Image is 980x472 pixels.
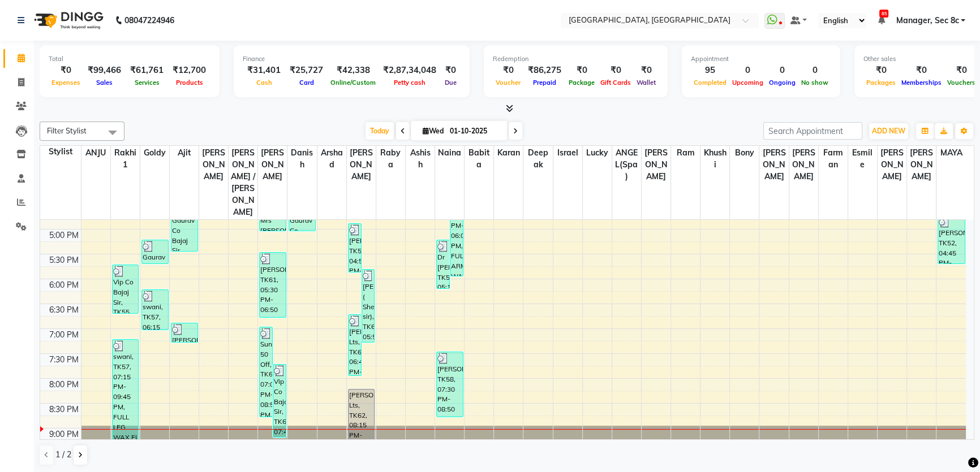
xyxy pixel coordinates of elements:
span: [PERSON_NAME] [642,146,670,184]
span: Voucher [493,79,523,86]
div: 5:30 PM [47,254,81,266]
a: 85 [878,15,884,25]
div: Appointment [691,54,831,64]
div: [PERSON_NAME], TK54, 04:55 PM-05:55 PM, Cut ,Texturize & Style (MEN) [349,224,361,272]
span: Petty cash [391,79,428,86]
div: ₹0 [493,64,523,77]
div: Stylist [40,146,81,158]
span: Manager, Sec 8c [896,15,958,27]
span: Due [442,79,459,86]
input: 2025-10-01 [446,123,503,140]
div: 0 [766,64,798,77]
span: [PERSON_NAME] [789,146,818,184]
div: ₹12,700 [168,64,210,77]
div: 7:30 PM [47,354,81,366]
span: Card [296,79,317,86]
div: ₹0 [899,64,944,77]
div: [PERSON_NAME], TK58, 07:30 PM-08:50 PM, UNDER ARMS WAX,FULL LEG WAX,FULL ARM WAX,EYE BROW (THREAD... [437,352,463,417]
span: Package [566,79,598,86]
span: deepak [523,146,552,172]
img: logo [29,5,106,36]
span: No show [798,79,831,86]
div: ₹0 [598,64,634,77]
span: [PERSON_NAME] [199,146,228,184]
span: Sales [93,79,115,86]
span: [PERSON_NAME] [258,146,287,184]
div: [PERSON_NAME] Lts, TK60, 06:45 PM-08:00 PM, SHAVE / [PERSON_NAME] TRIM (MEN),EYE BROW (THREADING)... [349,315,361,375]
div: 8:30 PM [47,404,81,415]
div: 9:00 PM [47,428,81,440]
div: ₹0 [944,64,978,77]
div: 5:00 PM [47,229,81,241]
span: 85 [879,10,888,18]
span: Farman [819,146,848,172]
span: MAYA [936,146,966,160]
div: Finance [243,54,461,64]
span: Services [132,79,162,86]
span: Ashish [406,146,435,172]
span: ADD NEW [872,127,905,135]
div: swani, TK57, 06:15 PM-07:05 PM, FULL ARM WAX,FULL LEG WAX,UNDER ARMS WAX [142,290,168,330]
span: Goldy [140,146,169,160]
div: ₹61,761 [126,64,168,77]
div: Redemption [493,54,659,64]
div: ₹42,338 [328,64,379,77]
span: Ajit [170,146,199,160]
span: Products [173,79,206,86]
span: Prepaid [530,79,559,86]
div: 8:00 PM [47,379,81,391]
div: [PERSON_NAME], TK65, 06:55 PM-07:20 PM, NAIL FILE (HANDS / FEET) [171,323,197,342]
div: [PERSON_NAME], TK42, 04:00 PM-06:00 PM, FULL ARM WAX,FULL LEG WAX,UNDER ARMS WAX,UPPERLIP (THREAD... [450,179,463,276]
div: [PERSON_NAME] ( Shekhar sir), TK66, 05:50 PM-07:20 PM, Cut ,Texturize & Style (MEN),SHAVE / [PERS... [362,270,375,342]
span: ANJU [81,146,110,160]
span: [PERSON_NAME] / [PERSON_NAME] [229,146,257,219]
span: [PERSON_NAME] [907,146,936,184]
span: Esmile [848,146,877,172]
span: israel [553,146,582,160]
div: Total [49,54,210,64]
span: Cash [253,79,275,86]
div: 95 [691,64,729,77]
span: Expenses [49,79,83,86]
span: Lucky [583,146,612,160]
span: Naina [435,146,464,160]
div: swani, TK57, 07:15 PM-09:45 PM, FULL LEG WAX,FULL ARM WAX,UNDER ARMS WAX,EYE BROW (THREADING),UPP... [113,340,139,462]
span: Danish [287,146,316,172]
input: Search Appointment [763,122,862,140]
span: Babita [465,146,493,172]
div: ₹0 [49,64,83,77]
span: Rabya [376,146,405,172]
span: Rakhi 1 [111,146,140,172]
span: Bony [730,146,759,160]
div: ₹99,466 [83,64,126,77]
span: Filter Stylist [47,126,87,135]
div: Vip Co Bajaj Sir, TK68, 07:45 PM-09:15 PM, Cut ,Texturize & Style (MEN),COLOR TOUCHUP (MEN) [273,365,286,437]
div: [PERSON_NAME], TK52, 04:45 PM-05:45 PM, POWER [DEMOGRAPHIC_DATA] [938,216,965,263]
span: Today [366,122,394,140]
div: Dr [PERSON_NAME], TK50, 05:15 PM-06:15 PM, TRESSLOUNGE SIGNATURE FACIAL [437,240,449,288]
span: Karan [494,146,523,160]
span: [PERSON_NAME] [759,146,788,184]
button: ADD NEW [869,123,908,139]
span: khushi [700,146,729,172]
div: ₹0 [441,64,461,77]
div: ₹2,87,34,048 [379,64,441,77]
span: Upcoming [729,79,766,86]
span: ANGEL(Spa) [612,146,641,184]
span: Arshad [317,146,346,172]
div: ₹0 [863,64,899,77]
div: Vip Co Bajaj Sir, TK55, 05:45 PM-06:45 PM, TRESSLOUNGE SIGNATURE FACIAL [113,265,139,313]
div: ₹31,401 [243,64,285,77]
span: Wallet [634,79,659,86]
span: Completed [691,79,729,86]
div: 0 [798,64,831,77]
span: Gift Cards [598,79,634,86]
span: Ongoing [766,79,798,86]
span: Memberships [899,79,944,86]
span: [PERSON_NAME] [347,146,376,184]
span: Vouchers [944,79,978,86]
span: [PERSON_NAME] [878,146,906,184]
div: 6:00 PM [47,279,81,291]
div: Sunny 50 Off, TK63, 07:00 PM-08:50 PM, Cut ,Texturize & Style (MEN),SHAVE / [PERSON_NAME] TRIM (M... [260,327,272,417]
div: ₹25,727 [285,64,328,77]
